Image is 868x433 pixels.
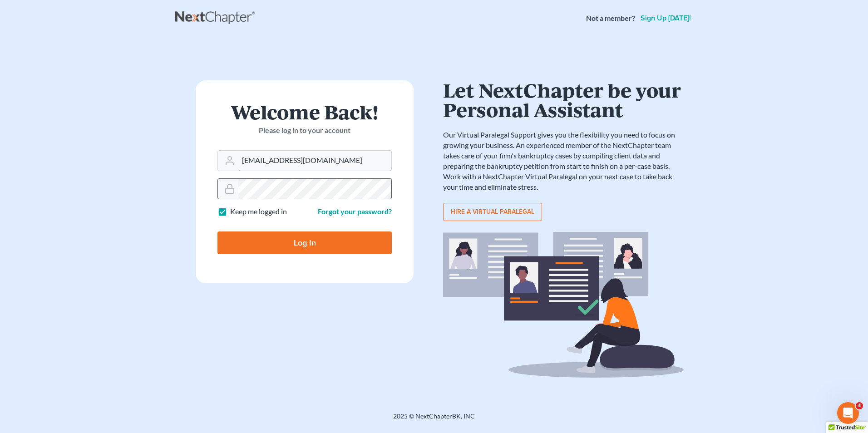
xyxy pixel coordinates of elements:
input: Email Address [238,151,391,171]
strong: Not a member? [586,13,635,24]
p: Our Virtual Paralegal Support gives you the flexibility you need to focus on growing your busines... [443,130,684,192]
a: Forgot your password? [318,207,392,216]
label: Keep me logged in [230,207,287,217]
a: Sign up [DATE]! [639,15,693,22]
h1: Welcome Back! [217,102,392,122]
div: 2025 © NextChapterBK, INC [175,412,693,428]
h1: Let NextChapter be your Personal Assistant [443,80,684,119]
span: 4 [856,402,863,409]
a: Hire a virtual paralegal [443,203,542,221]
input: Log In [217,231,392,254]
img: virtual_paralegal_bg-b12c8cf30858a2b2c02ea913d52db5c468ecc422855d04272ea22d19010d70dc.svg [443,232,684,378]
iframe: Intercom live chat [837,402,859,424]
p: Please log in to your account [217,125,392,136]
